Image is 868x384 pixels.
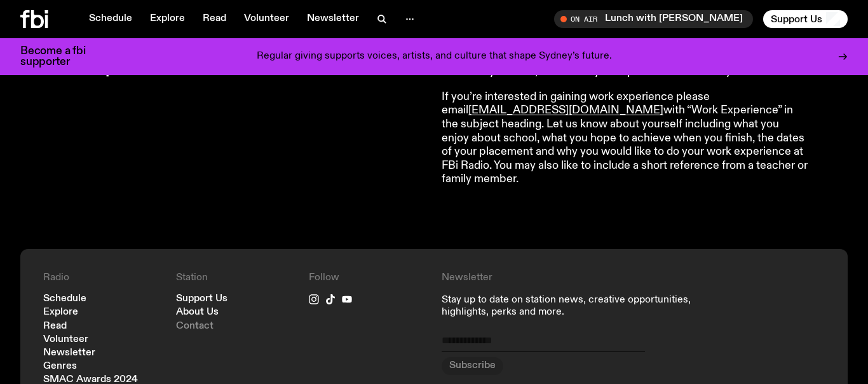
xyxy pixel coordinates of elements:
[43,272,161,284] h4: Radio
[20,46,102,68] h3: Become a fbi supporter
[299,10,367,28] a: Newsletter
[43,294,86,304] a: Schedule
[554,10,753,28] button: On AirLunch with [PERSON_NAME]
[176,308,219,317] a: About Us
[468,104,663,116] a: [EMAIL_ADDRESS][DOMAIN_NAME]
[771,13,822,25] span: Support Us
[442,357,503,375] button: Subscribe
[442,272,692,284] h4: Newsletter
[43,322,67,331] a: Read
[442,90,808,187] p: If you’re interested in gaining work experience please email with “Work Experience” in the subjec...
[257,51,612,62] p: Regular giving supports voices, artists, and culture that shape Sydney’s future.
[43,335,88,345] a: Volunteer
[43,308,78,317] a: Explore
[309,272,426,284] h4: Follow
[43,362,77,371] a: Genres
[142,10,193,28] a: Explore
[763,10,848,28] button: Support Us
[236,10,297,28] a: Volunteer
[81,10,140,28] a: Schedule
[43,348,95,358] a: Newsletter
[176,272,294,284] h4: Station
[20,32,426,76] p: Work experience, work placement, internships
[442,294,692,318] p: Stay up to date on station news, creative opportunities, highlights, perks and more.
[195,10,234,28] a: Read
[176,294,227,304] a: Support Us
[176,322,214,331] a: Contact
